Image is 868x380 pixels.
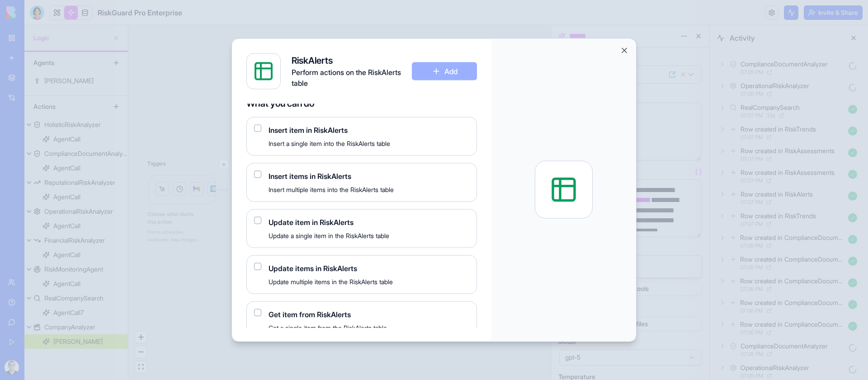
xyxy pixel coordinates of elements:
[269,170,469,181] span: Insert items in RiskAlerts
[269,277,469,286] span: Update multiple items in the RiskAlerts table
[269,231,469,240] span: Update a single item in the RiskAlerts table
[246,97,477,109] h4: What you can do
[269,323,469,332] span: Get a single item from the RiskAlerts table
[292,66,412,88] span: Perform actions on the RiskAlerts table
[292,54,412,66] h4: RiskAlerts
[269,216,469,227] span: Update item in RiskAlerts
[269,124,469,135] span: Insert item in RiskAlerts
[269,309,469,319] span: Get item from RiskAlerts
[269,185,469,194] span: Insert multiple items into the RiskAlerts table
[269,139,469,148] span: Insert a single item into the RiskAlerts table
[269,263,469,273] span: Update items in RiskAlerts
